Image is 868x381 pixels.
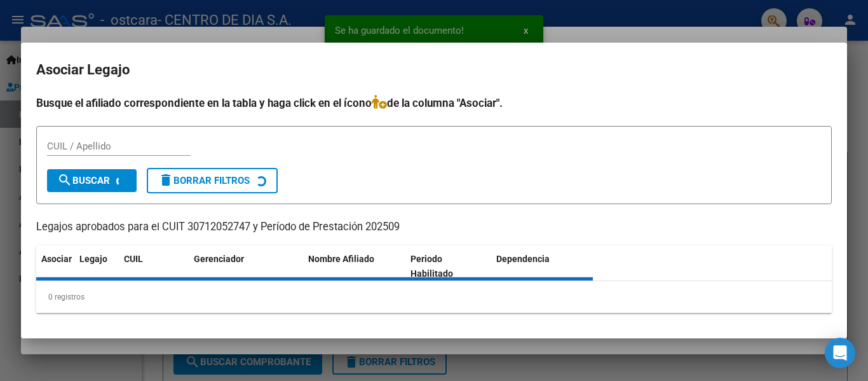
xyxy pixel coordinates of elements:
p: Legajos aprobados para el CUIT 30712052747 y Período de Prestación 202509 [36,219,832,235]
span: Nombre Afiliado [308,254,374,264]
datatable-header-cell: Gerenciador [189,246,303,287]
span: Dependencia [496,254,550,264]
datatable-header-cell: Dependencia [491,246,593,287]
span: Borrar Filtros [158,175,250,186]
span: Legajo [79,254,107,264]
mat-icon: delete [158,172,173,188]
span: Asociar [41,254,72,264]
h2: Asociar Legajo [36,58,832,82]
datatable-header-cell: Periodo Habilitado [405,246,491,287]
datatable-header-cell: Asociar [36,246,74,287]
datatable-header-cell: CUIL [119,246,189,287]
span: Buscar [57,175,110,186]
span: CUIL [124,254,143,264]
button: Buscar [47,169,137,192]
mat-icon: search [57,172,72,188]
div: Open Intercom Messenger [825,338,855,368]
button: Borrar Filtros [147,168,278,193]
datatable-header-cell: Legajo [74,246,119,287]
h4: Busque el afiliado correspondiente en la tabla y haga click en el ícono de la columna "Asociar". [36,95,832,111]
span: Periodo Habilitado [410,254,453,279]
div: 0 registros [36,281,832,313]
datatable-header-cell: Nombre Afiliado [303,246,405,287]
span: Gerenciador [194,254,244,264]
